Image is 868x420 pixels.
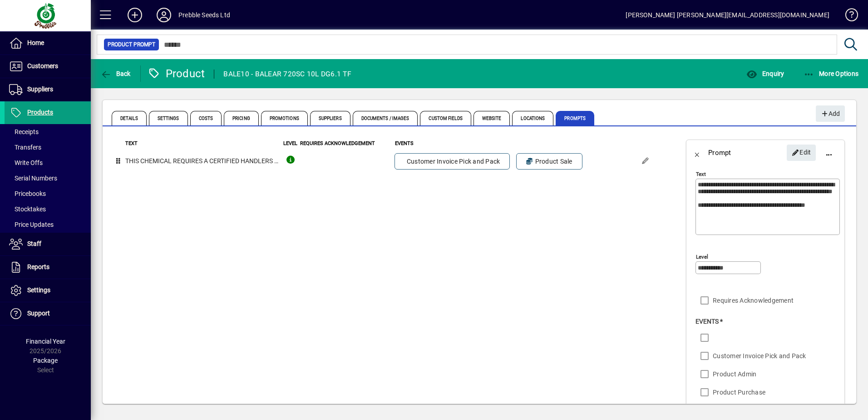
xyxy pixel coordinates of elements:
[696,254,708,260] mat-label: Level
[5,55,91,78] a: Customers
[5,302,91,325] a: Support
[792,145,811,160] span: Edit
[420,111,471,125] span: Custom Fields
[395,140,634,148] th: Events
[5,186,91,201] a: Pricebooks
[5,140,91,155] a: Transfers
[27,240,41,247] span: Staff
[26,338,65,345] span: Financial Year
[27,310,50,317] span: Support
[33,357,58,364] span: Package
[695,318,723,325] span: Events *
[300,140,395,148] th: Requires Acknowledgement
[818,142,840,164] button: More options
[112,111,147,125] span: Details
[9,159,43,166] span: Write Offs
[804,70,859,77] span: More Options
[353,111,418,125] span: Documents / Images
[816,105,845,122] button: Add
[526,157,572,166] span: Product Sale
[125,148,281,175] td: THIS CHEMICAL REQUIRES A CERTIFIED HANDLERS CERTIFICATE. PLEASE CHECK FOR CERT AND EXPIRY DATES I...
[120,7,149,23] button: Add
[5,78,91,101] a: Suppliers
[556,111,594,125] span: Prompts
[223,67,351,81] div: BALE10 - BALEAR 720SC 10L DG6.1 TF
[708,145,731,160] div: Prompt
[820,106,840,121] span: Add
[801,65,861,82] button: More Options
[9,128,39,135] span: Receipts
[108,40,155,49] span: Product Prompt
[5,217,91,232] a: Price Updates
[149,7,178,23] button: Profile
[9,221,54,228] span: Price Updates
[91,65,141,82] app-page-header-button: Back
[261,111,308,125] span: Promotions
[224,111,259,125] span: Pricing
[5,155,91,170] a: Write Offs
[149,111,188,125] span: Settings
[5,256,91,279] a: Reports
[473,111,510,125] span: Website
[148,66,205,81] div: Product
[634,150,656,172] button: Edit
[512,111,553,125] span: Locations
[100,70,131,77] span: Back
[178,8,230,22] div: Prebble Seeds Ltd
[686,142,708,164] button: Back
[9,175,57,182] span: Serial Numbers
[5,32,91,55] a: Home
[744,65,786,82] button: Enquiry
[9,190,46,197] span: Pricebooks
[27,286,50,294] span: Settings
[27,263,49,270] span: Reports
[9,205,46,213] span: Stocktakes
[696,171,706,177] mat-label: Text
[5,170,91,186] a: Serial Numbers
[27,62,58,70] span: Customers
[838,2,857,31] a: Knowledge Base
[190,111,222,125] span: Costs
[281,140,300,148] th: Level
[746,70,784,77] span: Enquiry
[5,124,91,140] a: Receipts
[27,85,53,93] span: Suppliers
[787,145,816,161] button: Edit
[125,140,281,148] th: Text
[27,109,53,116] span: Products
[98,65,133,82] button: Back
[404,157,500,166] span: Customer Invoice Pick and Pack
[626,8,829,22] div: [PERSON_NAME] [PERSON_NAME][EMAIL_ADDRESS][DOMAIN_NAME]
[5,233,91,255] a: Staff
[27,39,44,46] span: Home
[5,279,91,302] a: Settings
[310,111,350,125] span: Suppliers
[9,144,41,151] span: Transfers
[5,201,91,217] a: Stocktakes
